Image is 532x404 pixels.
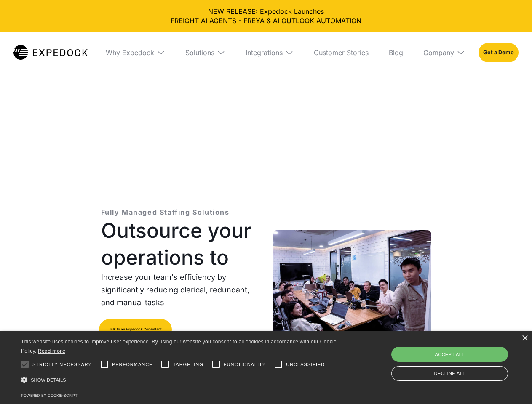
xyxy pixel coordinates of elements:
iframe: Chat Widget [392,313,532,404]
span: Functionality [224,361,266,368]
span: Unclassified [286,361,325,368]
a: Blog [382,32,410,73]
p: Fully Managed Staffing Solutions [101,207,230,217]
span: Strictly necessary [32,361,92,368]
div: Solutions [185,48,214,57]
h1: Outsource your operations to [101,217,259,271]
div: Integrations [239,32,300,73]
a: FREIGHT AI AGENTS - FREYA & AI OUTLOOK AUTOMATION [7,16,525,25]
span: This website uses cookies to improve user experience. By using our website you consent to all coo... [21,339,337,354]
div: Show details [21,374,340,386]
div: Integrations [246,48,283,57]
div: Solutions [179,32,232,73]
p: Increase your team's efficiency by significantly reducing clerical, redundant, and manual tasks [101,271,259,309]
a: Powered by cookie-script [21,393,78,398]
span: Show details [31,377,66,383]
div: Company [417,32,472,73]
a: Talk to an Expedock Consultant [99,319,172,340]
a: Customer Stories [307,32,375,73]
div: Company [423,48,454,57]
a: Read more [38,348,65,354]
div: NEW RELEASE: Expedock Launches [7,7,525,26]
div: Why Expedock [99,32,172,73]
span: Targeting [173,361,203,368]
div: Why Expedock [106,48,154,57]
a: Get a Demo [479,43,519,62]
span: Performance [112,361,153,368]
